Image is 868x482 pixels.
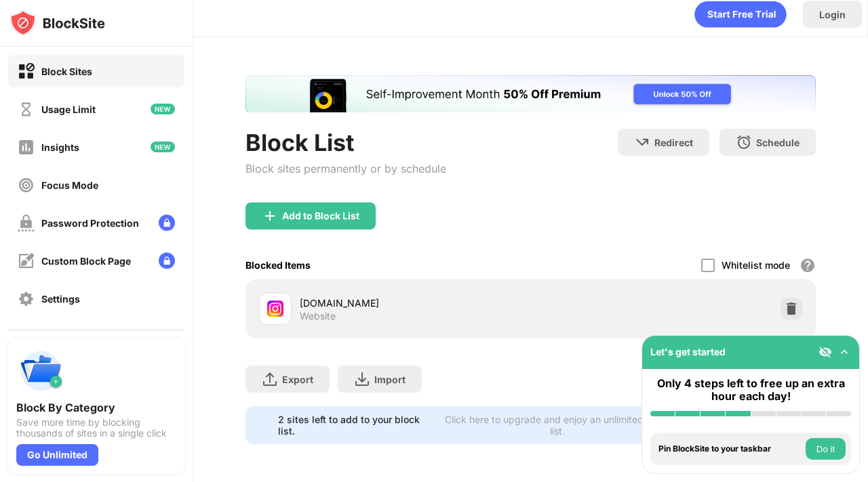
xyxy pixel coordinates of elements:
[18,139,35,156] img: insights-off.svg
[756,137,800,148] div: Schedule
[41,255,131,267] div: Custom Block Page
[41,66,92,77] div: Block Sites
[41,104,96,115] div: Usage Limit
[16,401,176,414] div: Block By Category
[654,137,693,148] div: Redirect
[18,253,35,269] img: customize-block-page-off.svg
[18,63,35,80] img: block-on.svg
[9,9,105,37] img: logo-blocksite.svg
[300,296,531,310] div: [DOMAIN_NAME]
[818,345,832,359] img: eye-not-visible.svg
[16,347,65,395] img: push-categories.svg
[18,177,35,194] img: focus-off.svg
[837,345,851,359] img: omni-setup-toggle.svg
[159,215,175,231] img: lock-menu.svg
[245,259,311,271] div: Blocked Items
[18,215,35,232] img: password-protection-off.svg
[151,141,175,152] img: new-icon.svg
[41,179,98,191] div: Focus Mode
[41,293,80,305] div: Settings
[658,444,802,454] div: Pin BlockSite to your taskbar
[650,377,851,403] div: Only 4 steps left to free up an extra hour each day!
[694,1,787,28] div: animation
[722,259,790,271] div: Whitelist mode
[41,217,139,229] div: Password Protection
[806,438,846,460] button: Do it
[151,104,175,114] img: new-icon.svg
[159,253,175,269] img: lock-menu.svg
[16,417,176,439] div: Save more time by blocking thousands of sites in a single click
[245,75,816,112] iframe: Banner
[18,101,35,118] img: time-usage-off.svg
[441,414,674,437] div: Click here to upgrade and enjoy an unlimited block list.
[278,414,433,437] div: 2 sites left to add to your block list.
[282,211,359,221] div: Add to Block List
[650,346,726,357] div: Let's get started
[18,290,35,307] img: settings-off.svg
[267,301,283,317] img: favicons
[300,310,336,322] div: Website
[374,374,406,385] div: Import
[16,444,98,466] div: Go Unlimited
[245,129,446,156] div: Block List
[819,9,846,20] div: Login
[245,162,446,175] div: Block sites permanently or by schedule
[18,328,35,345] img: about-off.svg
[282,374,313,385] div: Export
[41,141,79,153] div: Insights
